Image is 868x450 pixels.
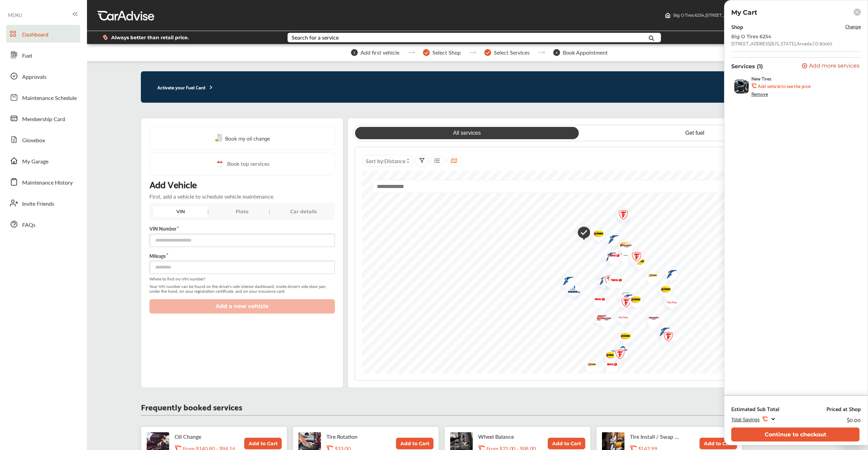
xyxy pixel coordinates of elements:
canvas: Map [362,171,800,374]
button: Continue to checkout [731,427,859,441]
div: Map marker [598,271,615,292]
img: Midas+Logo_RGB.png [600,347,618,365]
div: Map marker [601,359,618,373]
span: Total Savings [731,417,760,422]
img: logo-discount-tire.png [595,313,613,327]
img: Midas+Logo_RGB.png [624,292,643,309]
img: logo-discount-tire.png [602,274,620,289]
p: Tire Install / Swap Tires [630,433,681,440]
span: Your VIN number can be found on the driver's side interior dashboard, inside driver's side door j... [149,284,335,294]
img: logo-firestone.png [625,247,643,269]
img: logo-goodyear.png [602,230,620,250]
div: Map marker [587,226,604,244]
div: Map marker [600,346,617,366]
a: Dashboard [6,25,80,43]
a: Book my oil change [215,133,270,143]
div: Map marker [615,293,632,315]
img: logo-firestone.png [612,205,630,227]
img: logo-goodyear.png [616,290,634,310]
div: Map marker [600,347,617,365]
span: FAQs [22,221,35,230]
button: Add to Cart [396,438,433,449]
div: Map marker [580,358,598,373]
img: logo-pepboys.png [612,205,630,227]
a: Membership Card [6,110,80,127]
div: Remove [751,91,768,97]
div: Map marker [608,345,626,366]
button: Add to Cart [700,438,737,449]
span: Membership Card [22,115,65,124]
p: Frequently booked services [141,403,242,410]
img: header-home-logo.8d720a4f.svg [665,13,671,18]
div: Car details [276,206,331,217]
span: Always better than retail price. [111,35,189,40]
div: Map marker [624,250,641,265]
img: logo-goodyear.png [660,265,678,285]
span: Distance [384,157,406,165]
div: Map marker [602,230,619,250]
a: Maintenance History [6,173,80,191]
img: Midas+Logo_RGB.png [654,281,673,299]
span: Book top services [227,160,269,168]
p: Services (1) [731,63,763,70]
span: Maintenance Schedule [22,94,77,103]
p: My Cart [731,9,757,16]
div: Map marker [602,274,619,289]
a: My Garage [6,152,80,170]
div: Map marker [603,250,620,264]
span: Invite Friends [22,200,54,208]
a: Get fuel [583,127,807,139]
img: logo-firestone.png [598,271,616,292]
div: Search for a service [292,35,339,40]
div: Map marker [573,223,590,244]
div: Map marker [661,293,678,315]
b: Add vehicle to see the price [758,83,811,89]
img: logo-goodyear.png [600,346,618,366]
img: BigOTires_Logo_2024_BigO_RGB_BrightRed.png [601,359,619,373]
div: Map marker [611,344,628,359]
label: VIN Number [149,225,335,232]
img: stepper-arrow.e24c07c6.svg [408,51,415,54]
div: Map marker [614,328,631,346]
div: Map marker [642,312,659,326]
div: Map marker [605,274,622,288]
a: Approvals [6,67,80,85]
img: new-tires-thumb.jpg [734,79,749,93]
p: Oil Change [175,433,226,440]
img: logo-mopar.png [563,280,582,300]
img: logo-goodyear.png [593,272,611,292]
p: Activate your Fuel Card [141,83,214,91]
div: Map marker [614,248,631,263]
span: Where to find my VIN number? [149,277,335,281]
img: stepper-arrow.e24c07c6.svg [469,51,476,54]
div: Map marker [612,308,629,330]
div: Map marker [612,342,629,361]
img: logo-firestone.png [657,327,675,349]
img: logo-mopar.png [561,280,579,300]
span: My Garage [22,157,48,166]
img: logo-pepboys.png [661,293,679,315]
img: logo-pepboys.png [604,271,622,292]
span: Book my oil change [225,133,270,143]
div: Map marker [624,292,642,309]
div: Map marker [656,331,673,345]
img: BigOTires_Logo_2024_BigO_RGB_BrightRed.png [603,250,621,264]
div: Map marker [642,269,659,284]
div: Map marker [616,290,633,310]
div: Map marker [561,280,578,300]
div: [STREET_ADDRESS][US_STATE] , Arvada , CO 80007 [731,41,832,46]
img: logo-goodyear.png [653,323,671,343]
a: Add more services [802,63,861,70]
div: Map marker [557,272,574,292]
p: Add Vehicle [149,178,197,190]
span: Add first vehicle [361,49,399,56]
div: Map marker [615,239,632,254]
span: Big O Tires 6254 , [STREET_ADDRESS][US_STATE] Arvada , CO 80007 [673,13,803,18]
span: Select Shop [432,49,461,56]
span: Change [845,22,861,30]
a: Fuel [6,46,80,64]
img: BigOTires_Logo_2024_BigO_RGB_BrightRed.png [656,331,674,345]
div: Plate [215,206,269,217]
div: Map marker [659,292,676,313]
span: Add more services [809,63,859,70]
